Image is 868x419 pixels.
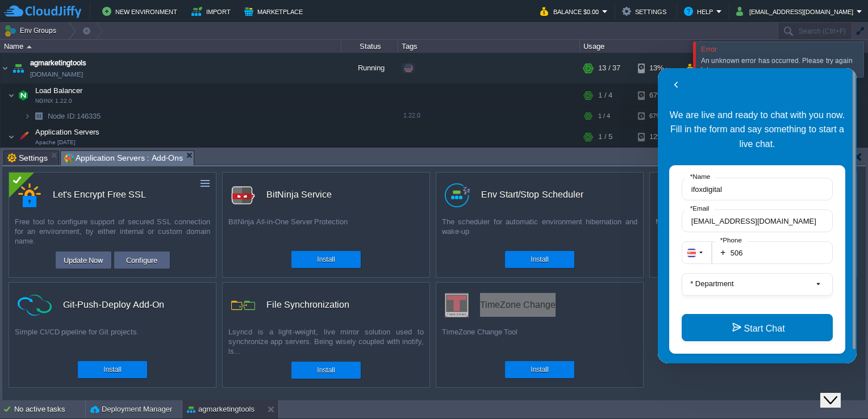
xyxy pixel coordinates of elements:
div: 67% [638,84,675,107]
div: 13% [638,53,675,83]
button: Env Groups [4,23,60,39]
button: Install [531,364,548,375]
img: AMDAwAAAACH5BAEAAAAALAAAAAABAAEAAAICRAEAOw== [15,84,31,107]
a: agmarketingtools [30,57,86,69]
img: icon.png [231,294,255,317]
div: Usage [581,40,700,53]
div: Running [341,53,398,83]
img: logo.png [231,183,255,207]
button: Update Now [60,253,107,267]
a: Application ServersApache [DATE] [34,128,101,136]
span: 146335 [47,111,102,121]
img: AMDAwAAAACH5BAEAAAAALAAAAAABAAEAAAICRAEAOw== [1,53,10,83]
img: AMDAwAAAACH5BAEAAAAALAAAAAABAAEAAAICRAEAOw== [10,53,26,83]
div: 1 / 4 [598,107,610,125]
div: The scheduler for automatic environment hibernation and wake-up [436,217,643,245]
div: 12% [638,125,675,148]
button: [EMAIL_ADDRESS][DOMAIN_NAME] [736,5,857,18]
button: Install [103,364,121,375]
button: Help [684,5,716,18]
div: BitNinja All-in-One Server Protection [223,217,429,245]
button: Install [317,254,335,265]
div: 67% [638,107,675,125]
div: Name [1,40,341,53]
button: Install [531,254,548,265]
span: NGINX 1.22.0 [35,98,72,104]
span: Apache [DATE] [35,139,76,146]
img: AMDAwAAAACH5BAEAAAAALAAAAAABAAEAAAICRAEAOw== [27,45,32,48]
div: TimeZone Change [480,293,556,317]
div: BitNinja Service [266,183,332,207]
span: Load Balancer [34,86,84,95]
iframe: chat widget [658,68,857,363]
div: Simple CI/CD pipeline for Git projects. [9,327,216,355]
div: An unknown error has occurred. Please try again later [701,56,858,74]
span: Application Servers : Add-Ons [64,151,183,165]
button: Settings [622,5,670,18]
iframe: chat widget [820,374,857,408]
div: Git-Push-Deploy Add-On [63,293,164,317]
div: Free tool to configure support of secured SSL connection for an environment, by either internal o... [9,217,216,246]
button: agmarketingtools [187,404,254,415]
button: Deployment Manager [90,404,172,415]
div: Tags [399,40,579,53]
div: 1 / 5 [598,125,612,148]
span: Error [701,45,717,53]
img: AMDAwAAAACH5BAEAAAAALAAAAAABAAEAAAICRAEAOw== [8,84,15,107]
img: AMDAwAAAACH5BAEAAAAALAAAAAABAAEAAAICRAEAOw== [24,107,31,125]
img: logo.png [445,183,470,207]
img: timezone-logo.png [445,294,469,317]
div: Monitor and troubleshoot your Java/PHP web apps [650,217,857,245]
button: Import [191,5,234,18]
div: 1 / 4 [598,84,612,107]
span: 1.22.0 [403,112,420,119]
div: Let's Encrypt Free SSL [53,183,146,207]
div: TimeZone Change Tool [436,327,643,355]
button: Balance $0.00 [540,5,602,18]
button: Configure [123,253,161,267]
img: AMDAwAAAACH5BAEAAAAALAAAAAABAAEAAAICRAEAOw== [31,107,47,125]
button: Marketplace [244,5,306,18]
span: Node ID: [48,112,77,120]
div: 13 / 37 [598,53,620,83]
a: [DOMAIN_NAME] [30,69,83,80]
span: Application Servers [34,127,101,137]
img: CloudJiffy [4,5,81,19]
span: Settings [7,151,48,165]
div: Status [342,40,398,53]
img: AMDAwAAAACH5BAEAAAAALAAAAAABAAEAAAICRAEAOw== [8,125,15,148]
a: Load BalancerNGINX 1.22.0 [34,86,84,95]
img: AMDAwAAAACH5BAEAAAAALAAAAAABAAEAAAICRAEAOw== [15,125,31,148]
button: Install [317,364,335,376]
div: Lsyncd is a light-weight, live mirror solution used to synchronize app servers. Being wisely coup... [223,327,429,356]
div: Env Start/Stop Scheduler [481,183,583,207]
div: File Synchronization [266,293,349,317]
a: Node ID:146335 [47,111,102,121]
button: New Environment [102,5,181,18]
div: No active tasks [14,400,85,418]
img: ci-cd-icon.png [18,295,52,316]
